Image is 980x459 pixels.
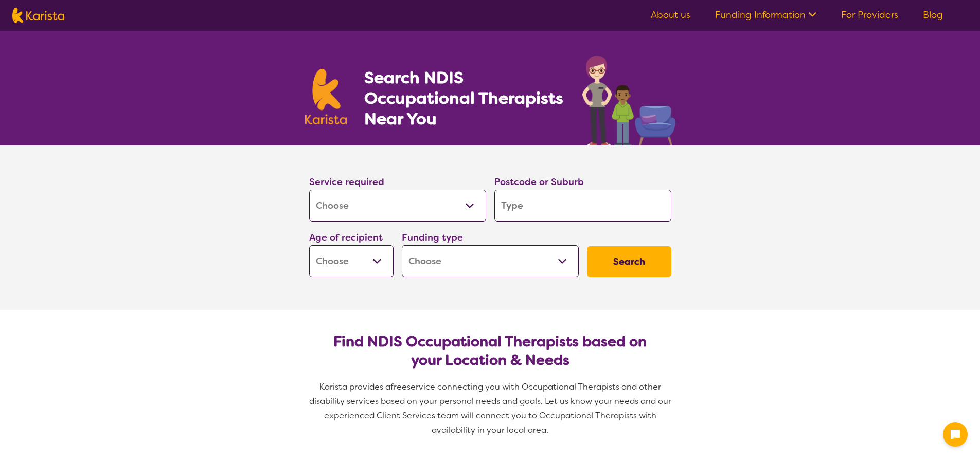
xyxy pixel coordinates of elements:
span: service connecting you with Occupational Therapists and other disability services based on your p... [309,381,673,435]
label: Postcode or Suburb [494,176,584,188]
label: Age of recipient [309,231,383,244]
img: Karista logo [305,69,347,124]
button: Search [587,246,671,277]
a: About us [651,9,690,21]
h1: Search NDIS Occupational Therapists Near You [364,67,564,129]
span: Karista provides a [319,381,390,392]
span: free [390,381,407,392]
img: occupational-therapy [582,56,675,145]
h2: Find NDIS Occupational Therapists based on your Location & Needs [317,333,663,370]
img: Karista logo [12,8,64,23]
a: For Providers [841,9,898,21]
a: Funding Information [715,9,816,21]
label: Service required [309,176,384,188]
label: Funding type [402,231,463,244]
a: Blog [923,9,943,21]
input: Type [494,190,671,222]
